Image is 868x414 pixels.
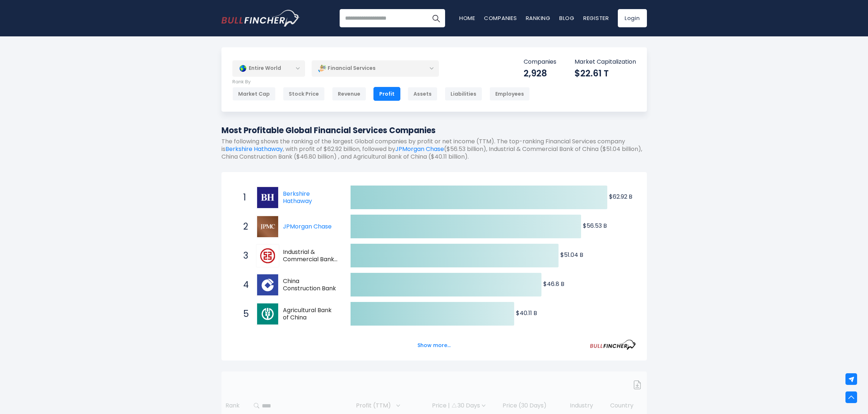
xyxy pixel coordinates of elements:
div: Assets [408,87,437,101]
div: Liabilities [445,87,482,101]
span: Industrial & Commercial Bank of China [283,248,338,264]
a: Go to homepage [221,10,300,27]
text: $51.04 B [560,251,583,259]
a: Register [583,14,609,22]
div: Employees [489,87,530,101]
span: 4 [240,279,247,291]
img: China Construction Bank [257,274,278,295]
button: Search [427,9,445,27]
div: Profit [373,87,400,101]
div: Stock Price [283,87,325,101]
text: $62.92 B [609,192,632,201]
img: Industrial & Commercial Bank of China [257,245,278,266]
p: Rank By [232,79,530,85]
h1: Most Profitable Global Financial Services Companies [221,124,647,136]
div: Entire World [232,60,305,77]
a: Ranking [526,14,551,22]
a: Berkshire Hathaway [256,186,283,209]
img: Bullfincher logo [221,10,300,27]
text: $46.8 B [543,280,564,288]
span: 3 [240,250,247,262]
a: JPMorgan Chase [256,215,283,238]
button: Show more... [413,339,455,351]
a: Login [618,9,647,27]
span: 5 [240,308,247,320]
a: JPMorgan Chase [283,222,332,231]
span: China Construction Bank [283,278,338,293]
a: Companies [484,14,517,22]
div: Revenue [332,87,366,101]
a: Home [459,14,475,22]
text: $40.11 B [516,309,537,317]
div: Financial Services [312,60,439,77]
text: $56.53 B [583,222,607,230]
span: 1 [240,191,247,204]
a: Blog [559,14,575,22]
a: JPMorgan Chase [395,145,444,153]
div: Market Cap [232,87,276,101]
a: Berkshire Hathaway [283,190,312,206]
p: The following shows the ranking of the largest Global companies by profit or net income (TTM). Th... [221,138,647,160]
a: Berkshire Hathaway [225,145,283,153]
img: JPMorgan Chase [257,216,278,237]
img: Berkshire Hathaway [257,187,278,208]
p: Market Capitalization [575,58,636,66]
p: Companies [524,58,556,66]
span: 2 [240,220,247,233]
img: Agricultural Bank of China [257,303,278,325]
div: $22.61 T [575,68,636,79]
span: Agricultural Bank of China [283,307,338,322]
div: 2,928 [524,68,556,79]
